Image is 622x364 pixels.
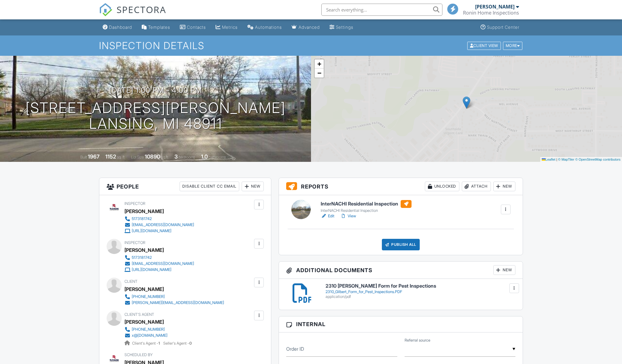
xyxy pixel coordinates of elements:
[132,267,171,272] div: [URL][DOMAIN_NAME]
[279,178,523,195] h3: Reports
[148,25,170,30] div: Templates
[88,153,100,160] div: 1967
[109,25,132,30] div: Dashboard
[556,158,557,161] span: |
[124,222,194,228] a: [EMAIL_ADDRESS][DOMAIN_NAME]
[179,155,195,159] span: bedrooms
[139,22,173,33] a: Templates
[132,229,171,233] div: [URL][DOMAIN_NAME]
[279,262,523,279] h3: Additional Documents
[124,326,187,332] a: [PHONE_NUMBER]
[124,312,154,317] span: Client's Agent
[279,316,523,332] h3: Internal
[321,213,334,219] a: Edit
[187,25,206,30] div: Contacts
[321,200,412,213] a: InterNACHI Residential Inspection InterNACHI Residential Inspection
[321,208,412,213] div: InterNACHI Residential Inspection
[132,261,194,266] div: [EMAIL_ADDRESS][DOMAIN_NAME]
[158,341,160,346] strong: 1
[327,22,356,33] a: Settings
[132,333,167,338] div: x@[DOMAIN_NAME]
[326,283,515,289] h6: 2310 [PERSON_NAME] Form for Pest Inspections
[475,4,514,10] div: [PERSON_NAME]
[145,153,160,160] div: 10890
[463,10,519,16] div: Ronin Home Inspections
[177,22,208,33] a: Contacts
[124,285,164,294] div: [PERSON_NAME]
[201,153,208,160] div: 1.0
[326,294,515,299] div: application/pdf
[25,100,286,132] h1: [STREET_ADDRESS][PERSON_NAME] Lansing, MI 48911
[463,96,470,109] img: Marker
[493,182,515,191] div: New
[209,155,226,159] span: bathrooms
[124,300,224,306] a: [PERSON_NAME][EMAIL_ADDRESS][DOMAIN_NAME]
[124,207,164,216] div: [PERSON_NAME]
[174,153,178,160] div: 3
[99,8,166,21] a: SPECTORA
[117,3,166,16] span: SPECTORA
[132,300,224,305] div: [PERSON_NAME][EMAIL_ADDRESS][DOMAIN_NAME]
[478,22,522,33] a: Support Center
[124,228,194,234] a: [URL][DOMAIN_NAME]
[336,25,353,30] div: Settings
[124,267,194,273] a: [URL][DOMAIN_NAME]
[132,222,194,227] div: [EMAIL_ADDRESS][DOMAIN_NAME]
[180,182,239,191] div: Disable Client CC Email
[213,22,240,33] a: Metrics
[132,255,152,260] div: 5173181742
[124,317,164,326] a: [PERSON_NAME]
[255,25,282,30] div: Automations
[467,42,501,50] div: Client View
[124,201,145,206] span: Inspector
[100,22,134,33] a: Dashboard
[161,155,169,159] span: sq.ft.
[124,352,153,357] span: Scheduled By
[124,255,194,261] a: 5173181742
[117,155,125,159] span: sq. ft.
[382,239,420,250] div: Publish All
[315,68,324,78] a: Zoom out
[321,200,412,208] h6: InterNACHI Residential Inspection
[124,261,194,267] a: [EMAIL_ADDRESS][DOMAIN_NAME]
[109,86,202,94] h3: [DATE] 1:00 pm - 4:00 pm
[163,341,192,346] span: Seller's Agent -
[124,240,145,245] span: Inspector
[124,279,137,284] span: Client
[462,182,491,191] div: Attach
[132,216,152,221] div: 5173181742
[575,158,620,161] a: © OpenStreetMap contributors
[132,341,161,346] span: Client's Agent -
[132,327,165,332] div: [PHONE_NUMBER]
[317,69,321,77] span: −
[315,59,324,68] a: Zoom in
[245,22,284,33] a: Automations (Basic)
[105,153,116,160] div: 1152
[99,40,523,51] h1: Inspection Details
[289,22,322,33] a: Advanced
[425,182,459,191] div: Unlocked
[124,216,194,222] a: 5173181742
[326,283,515,299] a: 2310 [PERSON_NAME] Form for Pest Inspections 2310_Gilbert_Form_for_Pest_Inspections.PDF applicati...
[299,25,320,30] div: Advanced
[467,43,502,48] a: Client View
[326,289,515,294] div: 2310_Gilbert_Form_for_Pest_Inspections.PDF
[321,4,442,16] input: Search everything...
[132,294,165,299] div: [PHONE_NUMBER]
[487,25,519,30] div: Support Center
[99,178,271,195] h3: People
[131,155,144,159] span: Lot Size
[124,294,224,300] a: [PHONE_NUMBER]
[558,158,574,161] a: © MapTiler
[542,158,555,161] a: Leaflet
[317,60,321,68] span: +
[493,265,515,275] div: New
[124,245,164,255] div: [PERSON_NAME]
[242,182,264,191] div: New
[340,213,356,219] a: View
[503,42,523,50] div: More
[405,338,430,343] label: Referral source
[189,341,192,346] strong: 0
[222,25,238,30] div: Metrics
